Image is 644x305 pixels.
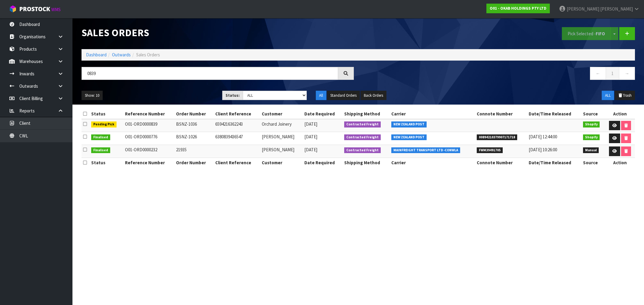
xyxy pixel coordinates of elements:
[527,158,582,167] th: Date/Time Released
[391,121,427,127] span: NEW ZEALAND POST
[214,119,260,132] td: 6594216362243
[136,52,160,58] span: Sales Orders
[19,5,50,13] span: ProStock
[390,158,475,167] th: Carrier
[214,109,260,119] th: Client Reference
[529,134,557,140] span: [DATE] 12:44:00
[214,132,260,145] td: 6380839436547
[582,109,605,119] th: Source
[112,52,131,58] a: Outwards
[123,119,175,132] td: O01-ORD0000839
[260,145,303,158] td: [PERSON_NAME]
[91,134,110,140] span: Finalised
[260,132,303,145] td: [PERSON_NAME]
[214,158,260,167] th: Client Reference
[391,134,427,140] span: NEW ZEALAND POST
[605,109,635,119] th: Action
[175,158,214,167] th: Order Number
[86,52,107,58] a: Dashboard
[175,145,214,158] td: 21935
[123,109,175,119] th: Reference Number
[123,158,175,167] th: Reference Number
[344,147,381,153] span: Contracted Freight
[82,91,103,100] button: Show: 10
[9,5,17,13] img: cube-alt.png
[91,121,117,127] span: Pending Pick
[303,109,343,119] th: Date Required
[316,91,326,100] button: All
[477,147,503,153] span: FWM39491705
[90,109,123,119] th: Status
[490,6,546,11] strong: O01 - OKAB HOLDINGS PTY LTD
[304,134,317,140] span: [DATE]
[475,109,527,119] th: Connote Number
[303,158,343,167] th: Date Required
[175,132,214,145] td: BSNZ-1026
[175,119,214,132] td: BSNZ-1036
[327,91,360,100] button: Standard Orders
[600,6,633,12] span: [PERSON_NAME]
[583,121,600,127] span: Shopify
[51,7,61,12] small: WMS
[82,27,354,38] h1: Sales Orders
[567,6,599,12] span: [PERSON_NAME]
[344,134,381,140] span: Contracted Freight
[486,4,550,13] a: O01 - OKAB HOLDINGS PTY LTD
[123,132,175,145] td: O01-ORD0000776
[602,91,614,100] button: ALL
[344,121,381,127] span: Contracted Freight
[90,158,123,167] th: Status
[91,147,110,153] span: Finalised
[590,67,606,80] a: ←
[475,158,527,167] th: Connote Number
[82,67,338,80] input: Search sales orders
[175,109,214,119] th: Order Number
[363,67,635,82] nav: Page navigation
[304,121,317,127] span: [DATE]
[606,67,619,80] a: 1
[343,158,390,167] th: Shipping Method
[391,147,460,153] span: MAINFREIGHT TRANSPORT LTD -CONWLA
[583,147,599,153] span: Manual
[527,109,582,119] th: Date/Time Released
[123,145,175,158] td: O01-ORD0000232
[529,147,557,152] span: [DATE] 10:26:00
[360,91,386,100] button: Back Orders
[596,31,605,36] strong: FIFO
[605,158,635,167] th: Action
[226,93,240,98] strong: Status:
[260,109,303,119] th: Customer
[619,67,635,80] a: →
[260,119,303,132] td: Orchard Joinery
[582,158,605,167] th: Source
[343,109,390,119] th: Shipping Method
[477,134,517,140] span: 00894210379907171718
[615,91,635,100] button: Trash
[562,27,611,40] button: Pick Selected -FIFO
[304,147,317,152] span: [DATE]
[583,134,600,140] span: Shopify
[260,158,303,167] th: Customer
[390,109,475,119] th: Carrier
